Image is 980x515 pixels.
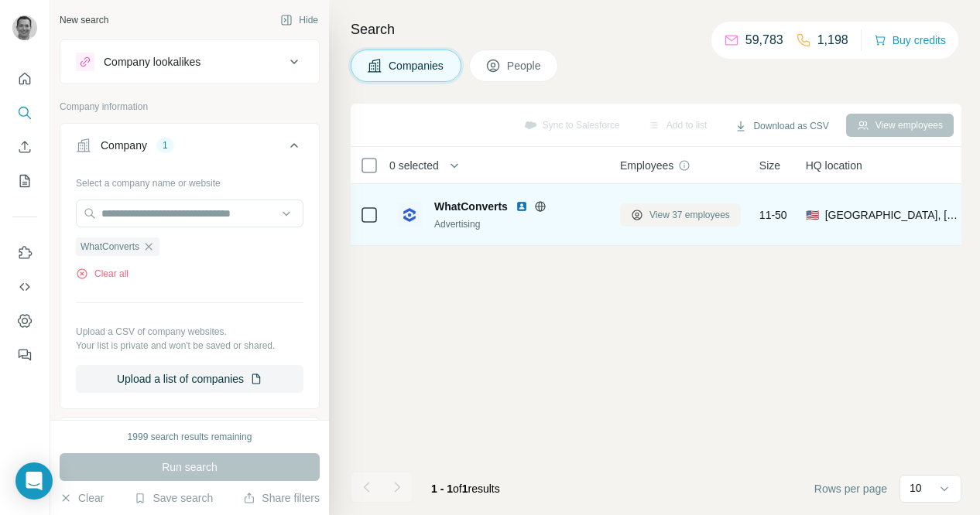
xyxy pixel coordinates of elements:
[12,15,37,40] img: Avatar
[814,481,887,496] span: Rows per page
[76,365,303,393] button: Upload a list of companies
[134,490,213,506] button: Save search
[507,58,543,73] span: People
[351,19,961,40] h4: Search
[60,127,319,170] button: Company1
[724,114,839,138] button: Download as CSV
[156,138,174,152] div: 1
[128,430,252,444] div: 1999 search results remaining
[431,483,453,495] span: 1 - 1
[825,207,961,223] span: [GEOGRAPHIC_DATA], [US_STATE]
[434,199,508,214] span: WhatConverts
[104,54,200,70] div: Company lookalikes
[76,267,128,281] button: Clear all
[12,307,37,335] button: Dashboard
[620,158,673,173] span: Employees
[60,43,319,80] button: Company lookalikes
[12,239,37,267] button: Use Surfe on LinkedIn
[620,203,741,227] button: View 37 employees
[60,13,108,27] div: New search
[759,158,780,173] span: Size
[462,483,468,495] span: 1
[60,100,320,114] p: Company information
[60,490,104,506] button: Clear
[434,217,601,231] div: Advertising
[243,490,320,506] button: Share filters
[806,158,862,173] span: HQ location
[389,158,439,173] span: 0 selected
[516,200,528,213] img: LinkedIn logo
[12,273,37,301] button: Use Surfe API
[12,133,37,161] button: Enrich CSV
[269,9,329,32] button: Hide
[397,203,422,227] img: Logo of WhatConverts
[15,462,53,500] div: Open Intercom Messenger
[389,58,445,73] span: Companies
[806,207,819,223] span: 🇺🇸
[12,341,37,369] button: Feedback
[817,31,848,49] p: 1,198
[745,31,783,49] p: 59,783
[76,339,303,353] p: Your list is private and won't be saved or shared.
[759,207,787,223] span: 11-50
[101,138,147,153] div: Company
[76,170,303,190] div: Select a company name or website
[431,483,500,495] span: results
[12,99,37,127] button: Search
[910,480,922,496] p: 10
[874,29,946,51] button: Buy credits
[12,167,37,195] button: My lists
[81,240,139,254] span: WhatConverts
[649,208,730,222] span: View 37 employees
[12,65,37,93] button: Quick start
[453,483,462,495] span: of
[76,325,303,339] p: Upload a CSV of company websites.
